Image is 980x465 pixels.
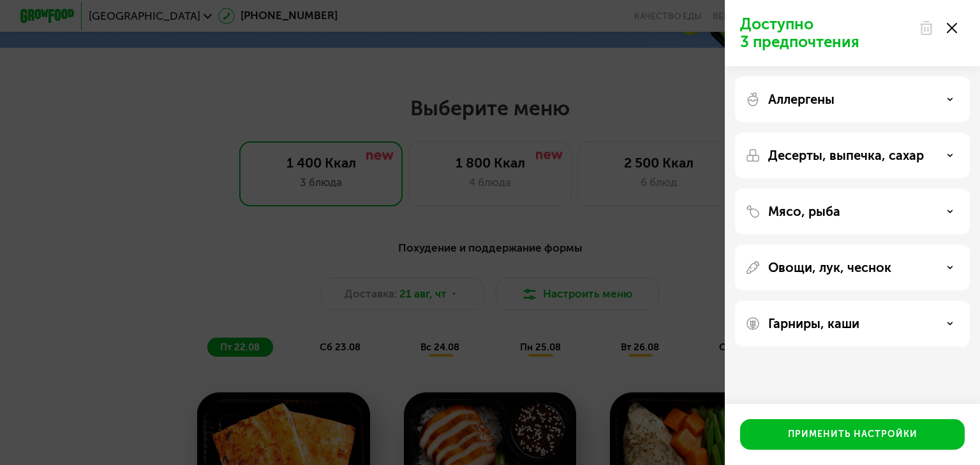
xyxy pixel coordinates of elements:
[768,316,859,331] p: Гарниры, каши
[788,428,917,441] div: Применить настройки
[768,92,835,107] p: Аллергены
[768,260,891,275] p: Овощи, лук, чеснок
[768,148,924,163] p: Десерты, выпечка, сахар
[740,15,911,51] p: Доступно 3 предпочтения
[768,204,840,219] p: Мясо, рыба
[740,419,965,450] button: Применить настройки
